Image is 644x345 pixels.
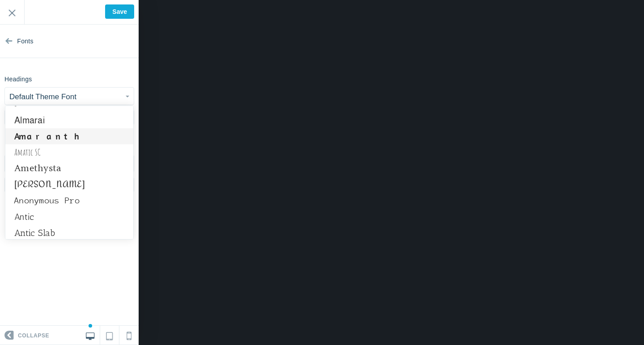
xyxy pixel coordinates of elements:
[5,88,134,105] button: Default Theme Font
[5,209,133,225] a: Antic
[4,177,67,193] button: Regular
[5,144,133,160] a: Amatic SC
[5,160,133,177] a: Amethysta
[105,4,134,19] input: Save
[9,93,76,101] small: Default Theme Font
[18,326,49,345] span: Collapse
[5,112,133,128] a: Almarai
[4,143,19,150] h6: Base
[5,128,133,144] a: Amaranth
[5,225,133,241] a: Antic Slab
[5,193,133,209] a: Anonymous Pro
[17,25,34,58] span: Fonts
[4,76,32,83] h6: Headings
[4,109,67,125] button: Regular
[5,177,133,193] a: [PERSON_NAME]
